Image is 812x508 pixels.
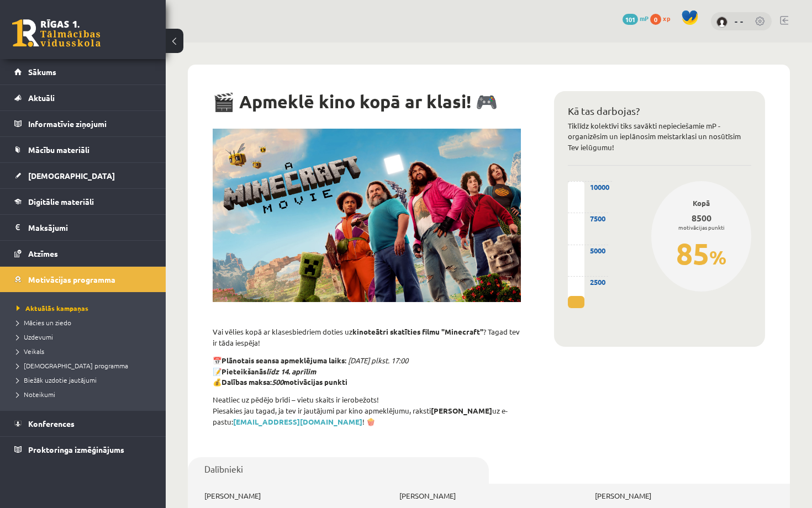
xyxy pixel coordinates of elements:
[233,417,362,426] a: [EMAIL_ADDRESS][DOMAIN_NAME]
[17,346,155,356] a: Veikals
[17,389,155,399] a: Noteikumi
[188,457,489,485] a: Dalībnieki
[28,248,58,258] span: Atzīmes
[17,347,44,356] span: Veikals
[213,91,521,112] h1: 🎬 Apmeklē kino kopā ar klasi! 🎮
[668,231,735,276] div: 85
[14,85,152,110] a: Aktuāli
[272,377,283,387] em: 500
[204,490,383,501] p: [PERSON_NAME]
[17,317,155,327] a: Mācies un ziedo
[28,444,124,454] span: Proktoringa izmēģinājums
[14,189,152,214] a: Digitālie materiāli
[28,93,55,103] span: Aktuāli
[623,14,648,23] a: 101 mP
[17,304,88,313] span: Aktuālās kampaņas
[28,197,94,207] span: Digitālie materiāli
[352,327,483,336] strong: kinoteātri skatīties filmu "Minecraft"
[14,411,152,436] a: Konferences
[668,198,735,209] div: Kopā
[568,276,608,288] div: 2500
[14,241,152,266] a: Atzīmes
[28,274,115,284] span: Motivācijas programma
[348,356,408,365] em: [DATE] plkst. 17:00
[17,375,155,385] a: Biežāk uzdotie jautājumi
[14,137,152,162] a: Mācību materiāli
[266,367,316,376] em: līdz 14. aprīlim
[222,356,346,365] strong: Plānotais seansa apmeklējuma laiks:
[663,14,670,23] span: xp
[431,406,492,415] strong: [PERSON_NAME]
[28,171,115,181] span: [DEMOGRAPHIC_DATA]
[668,211,735,225] div: 8500
[650,14,676,23] a: 0 xp
[568,213,608,224] div: 7500
[595,490,773,501] p: [PERSON_NAME]
[28,215,152,240] legend: Maksājumi
[28,145,89,155] span: Mācību materiāli
[28,419,75,428] span: Konferences
[668,223,735,231] div: motivācijas punkti
[735,15,744,27] a: - -
[17,332,53,341] span: Uzdevumi
[568,181,612,193] div: 10000
[640,14,648,23] span: mP
[222,377,347,387] strong: Dalības maksa: motivācijas punkti
[17,361,128,370] span: [DEMOGRAPHIC_DATA] programma
[17,318,71,327] span: Mācies un ziedo
[17,361,155,371] a: [DEMOGRAPHIC_DATA] programma
[222,367,316,376] strong: Pieteikšanās
[399,490,578,501] p: [PERSON_NAME]
[28,111,152,136] legend: Informatīvie ziņojumi
[14,437,152,462] a: Proktoringa izmēģinājums
[14,59,152,84] a: Sākums
[17,303,155,313] a: Aktuālās kampaņas
[213,129,521,302] img: p28215037_v_h8_ab.jpg
[568,105,751,117] h2: Kā tas darbojas?
[213,394,521,427] p: Neatliec uz pēdējo brīdi – vietu skaits ir ierobežots! Piesakies jau tagad, ja tev ir jautājumi p...
[623,14,638,25] span: 101
[213,355,521,388] p: 📅 📝 💰
[14,215,152,240] a: Maksājumi
[28,67,56,77] span: Sākums
[14,267,152,292] a: Motivācijas programma
[14,163,152,188] a: [DEMOGRAPHIC_DATA]
[716,17,727,28] img: - -
[213,326,521,348] p: Vai vēlies kopā ar klasesbiedriem doties uz ? Tagad tev ir tāda iespēja!
[650,14,661,25] span: 0
[12,19,101,47] a: Rīgas 1. Tālmācības vidusskola
[568,120,751,153] p: Tiklīdz kolektīvi tiks savākti nepieciešamie mP - organizēsim un ieplānosim meistarklasi un nosūt...
[14,111,152,136] a: Informatīvie ziņojumi
[17,390,55,399] span: Noteikumi
[709,245,726,269] span: %
[17,375,97,384] span: Biežāk uzdotie jautājumi
[17,332,155,342] a: Uzdevumi
[568,245,608,256] div: 5000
